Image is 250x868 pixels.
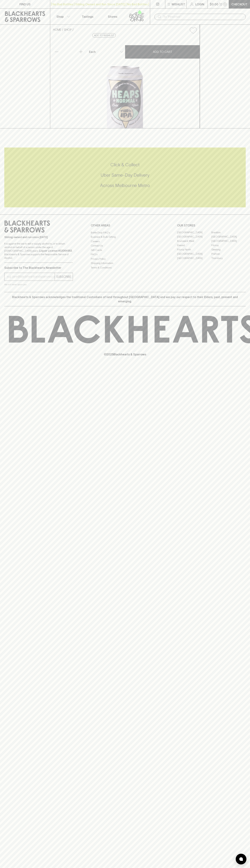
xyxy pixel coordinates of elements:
[153,50,172,54] p: ADD TO CART
[177,223,246,228] p: OUR STORES
[177,248,211,252] a: Fitzroy North
[7,295,243,303] p: Blackhearts & Sparrows acknowledges the traditional Custodians of land throughout [GEOGRAPHIC_DAT...
[211,248,246,252] a: Geelong
[172,2,185,6] p: Wishlist
[92,33,116,38] button: Add to wishlist
[91,257,159,261] a: Privacy Policy
[224,3,226,5] p: 0
[4,183,246,188] h5: Across Melbourne Metro
[56,275,71,279] p: SUBSCRIBE
[195,2,204,6] p: Login
[7,274,55,280] input: e.g. jane@blackheartsandsparrows.com.au
[125,45,200,59] button: ADD TO CART
[177,230,211,235] a: [GEOGRAPHIC_DATA]
[53,28,61,31] a: HOME
[4,235,73,239] p: Sibling owned and run since [DATE]
[177,256,211,260] a: [GEOGRAPHIC_DATA]
[177,243,211,248] a: Elwood
[91,223,159,228] p: OTHER AREAS
[56,14,64,19] p: Shop
[4,162,246,168] h5: Click & Collect
[91,261,159,265] a: Shipping Information
[231,2,247,6] p: Checkout
[211,252,246,256] a: Prahran
[211,230,246,235] a: Braddon
[91,230,159,235] a: Bottle Drop FAQ's
[39,249,72,252] strong: Liquor License #32064953
[4,172,246,178] h5: Uber Same-Day Delivery
[64,28,72,31] a: SHOP
[211,243,246,248] a: Fitzroy
[177,239,211,243] a: Brunswick West
[100,9,125,24] a: Stores
[88,48,125,55] div: Each
[211,239,246,243] a: [GEOGRAPHIC_DATA]
[55,273,73,281] button: SUBSCRIBE
[91,239,159,243] a: Careers
[210,2,218,6] p: $0.00
[91,244,159,248] a: Contact Us
[239,857,243,861] img: bubble-icon
[211,235,246,239] a: [GEOGRAPHIC_DATA]
[177,235,211,239] a: [GEOGRAPHIC_DATA]
[91,265,159,270] a: Terms & Conditions
[4,266,73,270] p: Subscribe to The Blackhearts Newsletter
[108,14,117,19] p: Stores
[50,37,200,128] img: 35892.png
[89,50,96,54] p: Each
[91,248,159,252] a: Gift Cards
[4,283,73,286] p: We will never spam you
[211,256,246,260] a: Thornbury
[177,252,211,256] a: [GEOGRAPHIC_DATA]
[75,9,100,24] a: Tastings
[82,14,93,19] p: Tastings
[4,148,246,207] div: Call to action block
[91,252,159,257] a: FAQ's
[91,235,159,239] a: Business & Bulk Gifting
[4,242,73,260] p: It is against the law to sell or supply alcohol to, or to obtain alcohol on behalf of a person un...
[188,26,198,35] button: Add to wishlist
[19,2,31,6] p: FIND US
[163,14,243,20] input: Try "Pinot noir"
[50,9,75,24] button: Shop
